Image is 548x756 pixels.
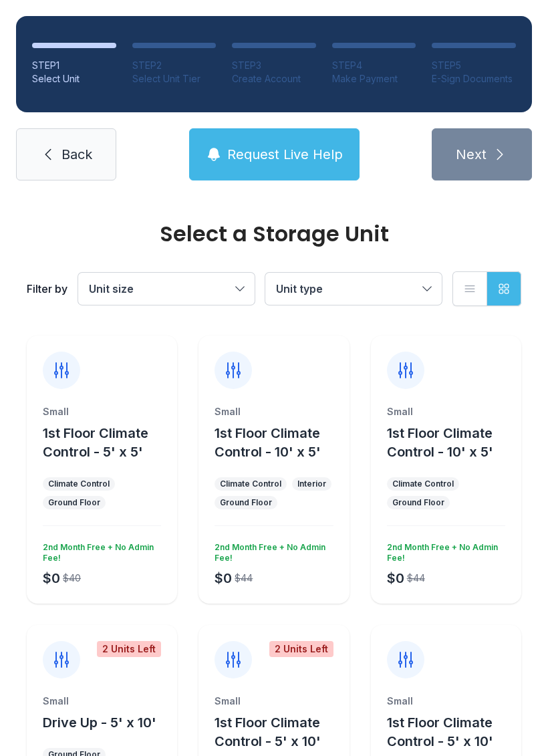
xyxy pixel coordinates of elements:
div: $40 [63,572,81,585]
div: 2 Units Left [269,641,333,657]
div: Small [43,695,161,708]
button: 1st Floor Climate Control - 10' x 5' [387,424,516,461]
span: Unit type [276,282,323,295]
span: 1st Floor Climate Control - 10' x 5' [215,425,321,460]
button: 1st Floor Climate Control - 5' x 10' [387,713,516,751]
div: Ground Floor [48,497,100,508]
div: 2 Units Left [97,641,161,657]
div: Small [43,405,161,418]
span: 1st Floor Climate Control - 10' x 5' [387,425,493,460]
div: Climate Control [392,479,454,489]
div: Small [387,405,505,418]
div: Ground Floor [220,497,272,508]
div: Ground Floor [392,497,444,508]
span: Back [61,145,92,164]
div: $0 [387,569,404,588]
div: STEP 1 [32,59,116,72]
button: 1st Floor Climate Control - 5' x 5' [43,424,172,461]
div: Climate Control [220,479,281,489]
span: Unit size [89,282,134,295]
div: Select Unit Tier [132,72,217,86]
span: Request Live Help [227,145,343,164]
div: 2nd Month Free + No Admin Fee! [382,537,505,563]
button: 1st Floor Climate Control - 5' x 10' [215,713,344,751]
button: Unit size [78,273,255,305]
div: Select Unit [32,72,116,86]
div: Filter by [27,281,67,297]
span: 1st Floor Climate Control - 5' x 10' [215,715,321,749]
div: STEP 5 [432,59,516,72]
div: Climate Control [48,479,110,489]
button: Unit type [265,273,442,305]
div: E-Sign Documents [432,72,516,86]
button: 1st Floor Climate Control - 10' x 5' [215,424,344,461]
div: $44 [407,572,425,585]
span: Drive Up - 5' x 10' [43,715,156,731]
span: 1st Floor Climate Control - 5' x 5' [43,425,148,460]
div: 2nd Month Free + No Admin Fee! [209,537,333,563]
div: 2nd Month Free + No Admin Fee! [37,537,161,563]
div: STEP 3 [232,59,316,72]
div: $44 [235,572,253,585]
div: Small [215,695,333,708]
div: Interior [297,479,326,489]
div: Create Account [232,72,316,86]
div: $0 [43,569,60,588]
span: 1st Floor Climate Control - 5' x 10' [387,715,493,749]
div: Small [387,695,505,708]
span: Next [456,145,487,164]
div: $0 [215,569,232,588]
div: STEP 4 [332,59,416,72]
div: STEP 2 [132,59,217,72]
div: Small [215,405,333,418]
div: Select a Storage Unit [27,223,521,245]
div: Make Payment [332,72,416,86]
button: Drive Up - 5' x 10' [43,713,156,732]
